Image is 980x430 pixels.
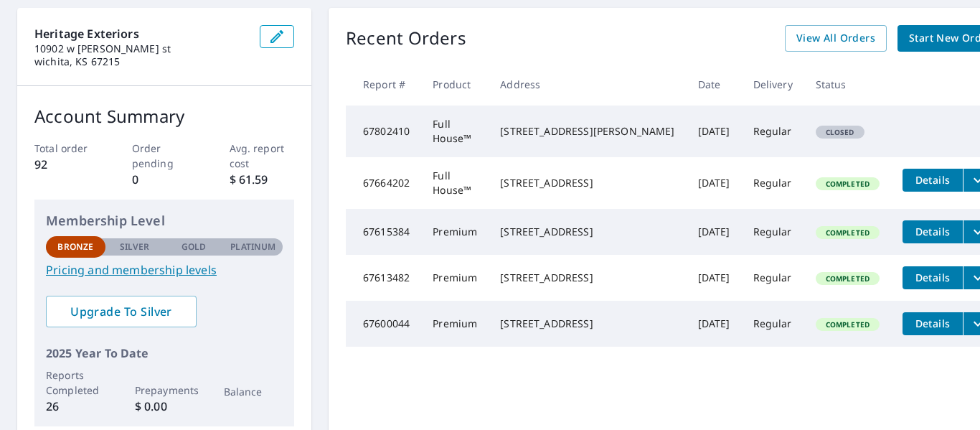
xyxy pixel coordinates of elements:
th: Date [687,63,742,106]
a: Upgrade To Silver [46,296,197,327]
span: Details [911,173,954,187]
td: [DATE] [687,209,742,255]
th: Report # [346,63,421,106]
p: 10902 w [PERSON_NAME] st [34,42,248,55]
td: [DATE] [687,106,742,157]
span: Completed [817,228,878,238]
td: Premium [421,209,489,255]
a: Pricing and membership levels [46,261,283,279]
p: Total order [34,141,100,156]
span: Completed [817,319,878,329]
td: 67664202 [346,157,421,209]
span: Completed [817,274,878,284]
td: Premium [421,255,489,301]
td: Full House™ [421,106,489,157]
p: Bronze [57,240,93,253]
p: Avg. report cost [230,141,295,171]
td: Regular [742,106,804,157]
p: Platinum [230,240,275,253]
p: 0 [132,171,197,188]
p: Heritage Exteriors [34,25,248,42]
div: [STREET_ADDRESS] [500,176,674,190]
div: [STREET_ADDRESS][PERSON_NAME] [500,124,674,139]
p: $ 0.00 [135,398,194,415]
p: Account Summary [34,103,294,129]
p: 92 [34,156,100,173]
td: Full House™ [421,157,489,209]
p: Reports Completed [46,368,105,398]
span: Closed [817,127,863,137]
button: detailsBtn-67613482 [903,266,963,289]
p: Prepayments [135,383,194,398]
p: Recent Orders [346,25,466,52]
td: [DATE] [687,255,742,301]
p: Balance [224,384,283,399]
td: 67613482 [346,255,421,301]
p: Order pending [132,141,197,171]
p: $ 61.59 [230,171,295,188]
th: Delivery [742,63,804,106]
td: [DATE] [687,301,742,347]
p: wichita, KS 67215 [34,55,248,68]
div: [STREET_ADDRESS] [500,225,674,239]
button: detailsBtn-67600044 [903,312,963,335]
td: 67615384 [346,209,421,255]
button: detailsBtn-67664202 [903,169,963,192]
td: 67600044 [346,301,421,347]
span: Upgrade To Silver [57,304,185,319]
td: 67802410 [346,106,421,157]
button: detailsBtn-67615384 [903,220,963,243]
p: Silver [120,240,150,253]
td: [DATE] [687,157,742,209]
td: Regular [742,301,804,347]
p: 2025 Year To Date [46,345,283,362]
td: Regular [742,209,804,255]
th: Address [489,63,686,106]
span: Details [911,271,954,284]
span: View All Orders [796,29,875,47]
a: View All Orders [785,25,887,52]
div: [STREET_ADDRESS] [500,317,674,331]
span: Completed [817,179,878,189]
p: Membership Level [46,211,283,230]
div: [STREET_ADDRESS] [500,271,674,285]
th: Status [804,63,891,106]
p: Gold [182,240,206,253]
span: Details [911,317,954,330]
span: Details [911,225,954,238]
p: 26 [46,398,105,415]
td: Regular [742,157,804,209]
th: Product [421,63,489,106]
td: Regular [742,255,804,301]
td: Premium [421,301,489,347]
